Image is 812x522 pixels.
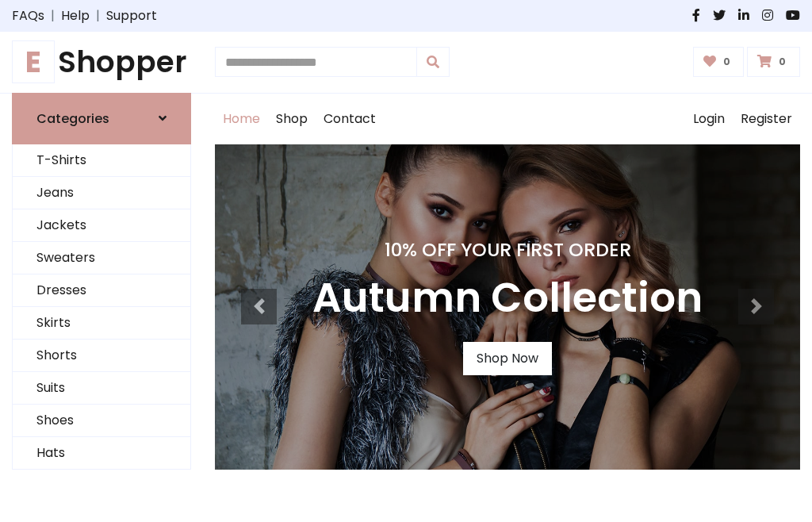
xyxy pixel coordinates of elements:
span: E [12,40,55,83]
span: 0 [775,55,790,69]
h1: Shopper [12,44,191,80]
a: Help [61,6,90,25]
a: Support [106,6,157,25]
span: | [44,6,61,25]
a: EShopper [12,44,191,80]
a: Shorts [13,340,190,372]
a: FAQs [12,6,44,25]
a: Shop Now [463,342,552,375]
a: Jeans [13,177,190,209]
a: Dresses [13,274,190,307]
a: 0 [693,47,745,77]
a: Home [215,94,268,144]
span: | [90,6,106,25]
span: 0 [719,55,734,69]
h6: Categories [36,111,109,126]
a: Skirts [13,307,190,340]
a: Categories [12,93,191,144]
h4: 10% Off Your First Order [312,239,703,261]
a: 0 [747,47,800,77]
a: Jackets [13,209,190,242]
a: Suits [13,372,190,405]
a: Hats [13,437,190,470]
h3: Autumn Collection [312,274,703,323]
a: Login [685,94,733,144]
a: T-Shirts [13,144,190,177]
a: Sweaters [13,242,190,274]
a: Contact [316,94,384,144]
a: Register [733,94,800,144]
a: Shoes [13,405,190,437]
a: Shop [268,94,316,144]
